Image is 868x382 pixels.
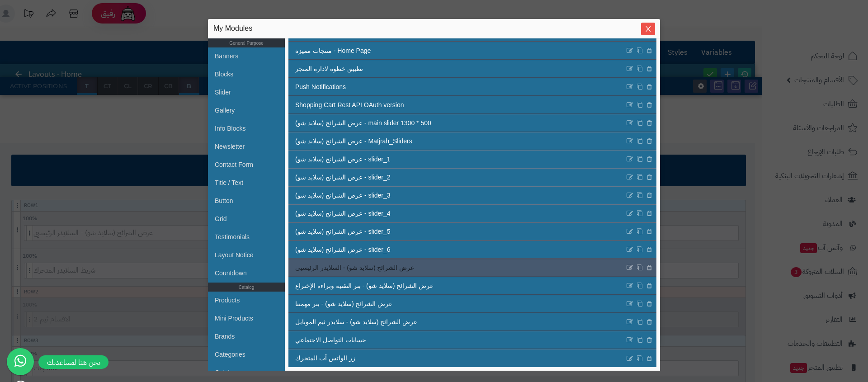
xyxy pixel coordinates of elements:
[215,101,271,119] a: Gallery
[288,96,625,113] a: Shopping Cart Rest API OAuth version
[288,223,625,240] a: عرض الشرائح (سلايد شو) - slider_5
[215,363,271,382] a: Catalog
[295,118,431,128] span: عرض الشرائح (سلايد شو) - main slider 1300 * 500
[295,263,414,273] span: عرض الشرائح (سلايد شو) - السلايدر الرئيسيي
[295,155,390,164] span: عرض الشرائح (سلايد شو) - slider_1
[288,169,625,186] a: عرض الشرائح (سلايد شو) - slider_2
[288,350,625,367] a: زر الواتس آب المتحرك
[288,277,625,294] a: عرض الشرائح (سلايد شو) - بنر التقنية وبراءة الإختراع
[288,241,625,258] a: عرض الشرائح (سلايد شو) - slider_6
[288,132,625,150] a: عرض الشرائح (سلايد شو) - Matjrah_Sliders
[215,345,271,363] a: Categories
[215,119,271,137] a: Info Blocks
[295,137,412,146] span: عرض الشرائح (سلايد شو) - Matjrah_Sliders
[295,299,392,309] span: عرض الشرائح (سلايد شو) - بنر مهمتنا
[295,335,366,345] span: حسابات التواصل الاجتماعي
[641,23,655,35] button: Close
[295,46,371,56] span: منتجات مميزة - Home Page
[288,78,625,95] a: Push Notifications
[295,64,363,74] span: تطبيق خطوة لادارة المتجر
[295,245,390,255] span: عرض الشرائح (سلايد شو) - slider_6
[215,228,271,246] a: Testimonials
[288,295,625,312] a: عرض الشرائح (سلايد شو) - بنر مهمتنا
[215,264,271,282] a: Countdown
[215,47,271,65] a: Banners
[295,281,434,291] span: عرض الشرائح (سلايد شو) - بنر التقنية وبراءة الإختراع
[288,331,625,349] a: حسابات التواصل الاجتماعي
[295,227,390,236] span: عرض الشرائح (سلايد شو) - slider_5
[215,309,271,327] a: Mini Products
[295,173,390,182] span: عرض الشرائح (سلايد شو) - slider_2
[215,174,271,192] a: Title / Text
[288,151,625,168] a: عرض الشرائح (سلايد شو) - slider_1
[288,187,625,204] a: عرض الشرائح (سلايد شو) - slider_3
[215,210,271,228] a: Grid
[295,100,404,110] span: Shopping Cart Rest API OAuth version
[288,42,625,59] a: منتجات مميزة - Home Page
[215,156,271,174] a: Contact Form
[295,354,355,363] span: زر الواتس آب المتحرك
[215,291,271,309] a: Products
[215,246,271,264] a: Layout Notice
[295,209,390,218] span: عرض الشرائح (سلايد شو) - slider_4
[215,65,271,83] a: Blocks
[288,259,625,276] a: عرض الشرائح (سلايد شو) - السلايدر الرئيسيي
[288,60,625,77] a: تطبيق خطوة لادارة المتجر
[295,82,346,92] span: Push Notifications
[288,313,625,330] a: عرض الشرائح (سلايد شو) - سلايدر ثيم الموبايل
[295,191,390,200] span: عرض الشرائح (سلايد شو) - slider_3
[295,317,417,327] span: عرض الشرائح (سلايد شو) - سلايدر ثيم الموبايل
[288,114,625,132] a: عرض الشرائح (سلايد شو) - main slider 1300 * 500
[213,24,655,33] div: My Modules
[215,192,271,210] a: Button
[288,205,625,222] a: عرض الشرائح (سلايد شو) - slider_4
[215,327,271,345] a: Brands
[215,83,271,101] a: Slider
[215,137,271,156] a: Newsletter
